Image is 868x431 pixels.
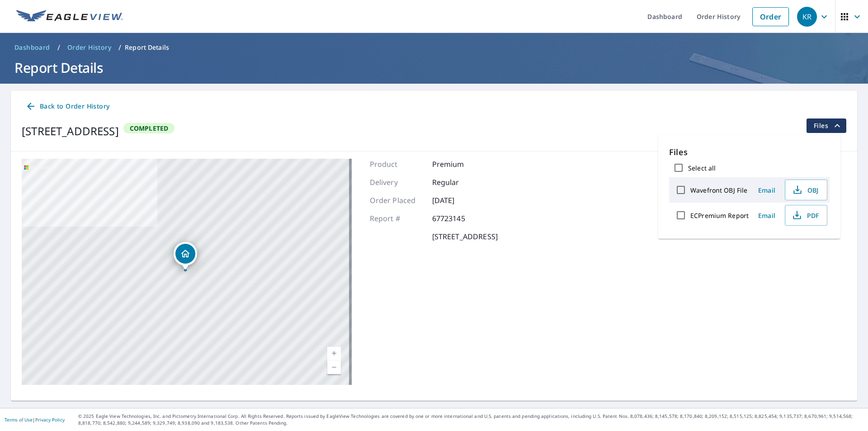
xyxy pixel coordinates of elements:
span: Files [814,120,843,131]
label: ECPremium Report [690,211,749,220]
a: Terms of Use [5,417,33,423]
li: / [118,42,121,53]
p: Delivery [370,177,424,188]
span: Back to Order History [25,101,109,112]
a: Dashboard [11,40,54,55]
p: Report Details [125,43,169,52]
li: / [57,42,60,53]
p: [STREET_ADDRESS] [432,231,498,242]
p: © 2025 Eagle View Technologies, Inc. and Pictometry International Corp. All Rights Reserved. Repo... [78,413,863,426]
label: Wavefront OBJ File [690,186,747,194]
p: | [5,417,65,422]
div: Dropped pin, building 1, Residential property, 9 White Pine Ct Smithtown, NY 11787 [174,242,197,270]
a: Current Level 17, Zoom In [327,347,341,360]
p: Regular [432,177,486,188]
a: Order History [64,40,115,55]
p: Report # [370,213,424,224]
button: filesDropdownBtn-67723145 [806,118,846,133]
p: 67723145 [432,213,486,224]
nav: breadcrumb [11,40,857,55]
button: OBJ [785,180,827,200]
img: EV Logo [16,10,123,24]
div: [STREET_ADDRESS] [22,123,119,139]
a: Back to Order History [22,98,113,115]
span: PDF [791,210,820,221]
button: Email [752,208,781,223]
p: Order Placed [370,195,424,206]
button: PDF [785,205,827,226]
span: Dashboard [14,43,50,52]
label: Select all [688,164,716,172]
p: Product [370,159,424,170]
span: Completed [124,124,174,133]
a: Privacy Policy [35,417,65,423]
a: Order [752,7,789,26]
button: Email [752,183,781,197]
p: Premium [432,159,486,170]
h1: Report Details [11,58,857,77]
p: Files [669,146,830,158]
a: Current Level 17, Zoom Out [327,360,341,374]
span: Email [756,186,778,194]
div: KR [797,7,817,27]
span: Email [756,211,778,220]
p: [DATE] [432,195,486,206]
span: Order History [67,43,111,52]
span: OBJ [791,185,820,195]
